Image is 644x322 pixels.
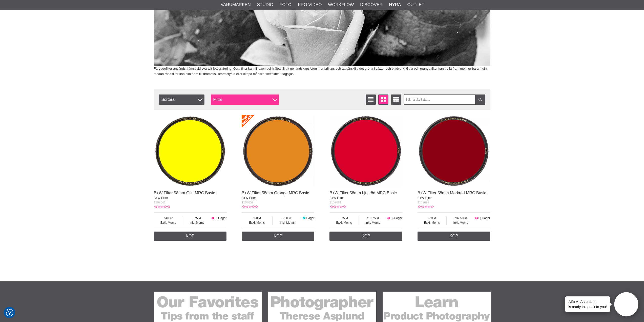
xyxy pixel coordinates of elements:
[418,216,447,220] span: 630
[280,2,292,8] a: Foto
[154,232,227,241] a: Köp
[242,220,272,225] span: Exkl. Moms
[306,216,314,220] span: I lager
[447,220,475,225] span: Inkl. Moms
[211,94,279,105] div: Filter
[273,216,302,220] span: 700
[418,196,432,200] span: B+W Filter
[298,2,322,8] a: Pro Video
[6,309,13,316] img: Revisit consent button
[242,205,258,209] div: Kundbetyg: 0
[154,205,170,209] div: Kundbetyg: 0
[221,2,251,8] a: Varumärken
[329,201,341,204] span: 1102681
[328,2,354,8] a: Workflow
[418,205,434,209] div: Kundbetyg: 0
[242,191,309,195] a: B+W Filter 58mm Orange MRC Basic
[390,216,402,220] span: Ej i lager
[418,115,490,188] img: B+W Filter 58mm Mörkröd MRC Basic
[242,216,272,220] span: 560
[154,115,227,188] img: B+W Filter 58mm Gult MRC Basic
[154,191,215,195] a: B+W Filter 58mm Gult MRC Basic
[273,220,302,225] span: Inkl. Moms
[389,2,401,8] a: Hyra
[6,308,13,317] button: Samtyckesinställningar
[242,201,254,204] span: 1102659
[329,205,346,209] div: Kundbetyg: 0
[329,216,359,220] span: 575
[154,201,166,204] span: 1102641
[475,94,485,105] a: Filtrera
[242,115,315,188] img: B+W Filter 58mm Orange MRC Basic
[329,232,402,241] a: Köp
[387,216,390,220] i: Ej i lager
[359,220,387,225] span: Inkl. Moms
[154,216,183,220] span: 540
[447,216,475,220] span: 787.50
[391,94,401,105] a: Utökad listvisning
[418,232,490,241] a: Köp
[329,196,344,200] span: B+W Filter
[159,94,204,105] span: Sortera
[183,216,211,220] span: 675
[418,201,429,204] span: 1102699
[242,232,315,241] a: Köp
[565,296,610,312] div: is ready to speak to you!
[154,220,183,225] span: Exkl. Moms
[329,191,397,195] a: B+W Filter 58mm Ljusröd MRC Basic
[475,216,479,220] i: Ej i lager
[568,299,607,304] h4: Aifo AI Assistant
[478,216,490,220] span: Ej i lager
[242,196,256,200] span: B+W Filter
[418,220,447,225] span: Exkl. Moms
[404,94,485,105] input: Sök i artikellista ...
[366,94,376,105] a: Listvisning
[359,216,387,220] span: 718.75
[418,191,486,195] a: B+W Filter 58mm Mörkröd MRC Basic
[154,196,168,200] span: B+W Filter
[215,216,226,220] span: Ej i lager
[257,2,273,8] a: Studio
[211,216,215,220] i: Ej i lager
[183,220,211,225] span: Inkl. Moms
[329,115,402,188] img: B+W Filter 58mm Ljusröd MRC Basic
[360,2,383,8] a: Discover
[407,2,424,8] a: Outlet
[378,94,388,105] a: Fönstervisning
[329,220,359,225] span: Exkl. Moms
[302,216,306,220] i: I lager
